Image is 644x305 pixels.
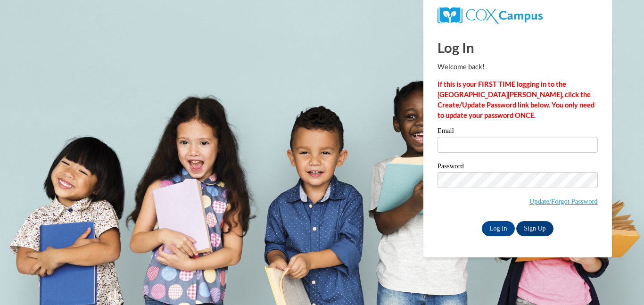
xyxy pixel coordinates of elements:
[516,221,553,236] a: Sign Up
[438,62,598,72] p: Welcome back!
[529,198,598,205] a: Update/Forgot Password
[438,163,598,172] label: Password
[438,7,543,24] img: COX Campus
[438,38,598,57] h1: Log In
[438,11,543,19] a: COX Campus
[482,221,515,236] input: Log In
[438,127,598,137] label: Email
[438,80,594,119] strong: If this is your FIRST TIME logging in to the [GEOGRAPHIC_DATA][PERSON_NAME], click the Create/Upd...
